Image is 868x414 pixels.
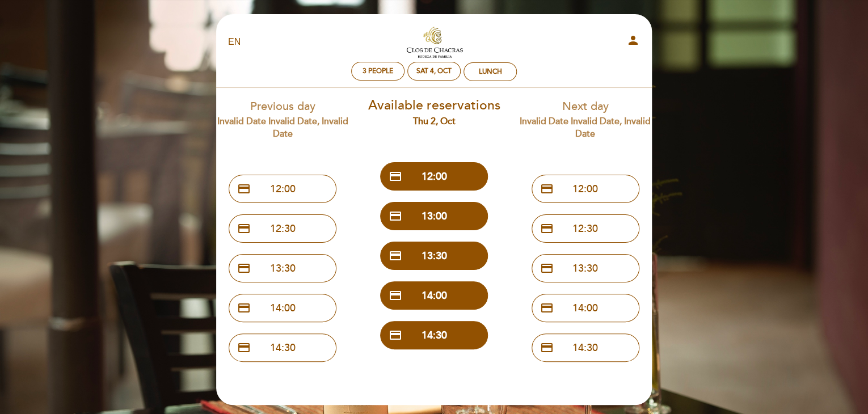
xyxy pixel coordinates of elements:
div: Invalid date Invalid date, Invalid date [216,115,350,141]
span: credit_card [389,249,402,263]
button: credit_card 12:30 [532,214,639,243]
div: Next day [518,99,652,141]
span: credit_card [389,328,402,342]
button: credit_card 14:30 [380,321,488,349]
span: credit_card [237,301,251,315]
button: credit_card 12:00 [380,162,488,191]
i: person [626,33,640,47]
a: Clos Restó [363,27,505,58]
span: credit_card [237,341,251,354]
button: person [626,33,640,51]
div: Lunch [479,67,502,76]
button: credit_card 14:00 [229,294,336,322]
span: credit_card [237,182,251,196]
button: credit_card 14:30 [229,333,336,362]
div: Thu 2, Oct [367,115,502,128]
div: Previous day [216,99,350,141]
div: Available reservations [367,96,502,128]
div: Invalid date Invalid date, Invalid date [518,115,652,141]
span: credit_card [237,222,251,235]
button: credit_card 12:30 [229,214,336,243]
span: credit_card [540,261,554,275]
button: credit_card 13:00 [380,202,488,230]
button: credit_card 13:30 [229,254,336,282]
span: credit_card [540,222,554,235]
span: 3 people [363,67,393,75]
span: credit_card [540,182,554,196]
span: credit_card [540,301,554,315]
button: credit_card 12:00 [532,175,639,203]
div: Sat 4, Oct [416,67,452,75]
span: credit_card [389,170,402,183]
span: credit_card [389,289,402,302]
span: credit_card [389,209,402,223]
button: credit_card 14:30 [532,333,639,362]
button: credit_card 13:30 [380,242,488,270]
span: credit_card [237,261,251,275]
span: credit_card [540,341,554,354]
button: credit_card 14:00 [532,294,639,322]
button: credit_card 13:30 [532,254,639,282]
button: credit_card 14:00 [380,281,488,310]
button: credit_card 12:00 [229,175,336,203]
